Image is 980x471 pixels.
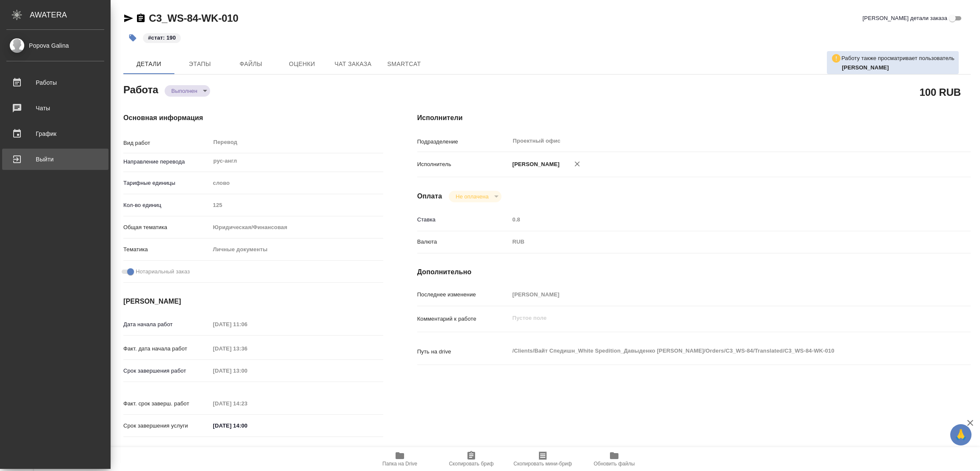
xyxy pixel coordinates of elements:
input: Пустое поле [210,397,285,410]
input: Пустое поле [210,199,383,211]
p: Кол-во единиц [123,201,210,210]
button: Удалить исполнителя [568,155,587,173]
button: Выполнен [169,87,200,95]
span: стат: 190 [142,34,182,41]
div: Выполнен [165,85,210,97]
div: RUB [510,235,925,249]
button: Добавить тэг [123,29,142,47]
span: SmartCat [384,59,424,69]
input: Пустое поле [210,365,285,377]
p: Тематика [123,245,210,254]
a: Чаты [2,98,108,119]
span: Оценки [282,59,322,69]
input: Пустое поле [210,342,285,355]
span: Детали [128,59,169,69]
span: Скопировать мини-бриф [513,461,572,467]
h4: Дополнительно [417,267,971,277]
p: Дата начала работ [123,320,210,329]
span: Нотариальный заказ [136,267,190,276]
h2: 100 RUB [920,85,961,99]
button: Папка на Drive [364,447,436,471]
div: Юридическая/Финансовая [210,220,383,235]
p: Тарифные единицы [123,179,210,187]
h4: Оплата [417,191,442,201]
div: Выйти [6,153,104,166]
span: Файлы [231,59,271,69]
input: Пустое поле [510,213,925,226]
button: 🙏 [950,424,971,445]
p: Общая тематика [123,223,210,232]
p: Исполнитель [417,160,510,169]
input: Пустое поле [510,288,925,301]
div: Выполнен [449,191,501,202]
p: [PERSON_NAME] [510,160,560,169]
div: График [6,127,104,140]
p: #стат: 190 [148,34,176,42]
p: Ставка [417,215,510,224]
p: Валюта [417,238,510,246]
p: Последнее изменение [417,290,510,299]
button: Скопировать мини-бриф [507,447,578,471]
span: [PERSON_NAME] детали заказа [863,14,947,23]
button: Обновить файлы [578,447,650,471]
input: ✎ Введи что-нибудь [210,419,285,432]
p: Факт. срок заверш. работ [123,399,210,408]
div: Popova Galina [6,41,104,50]
h4: Основная информация [123,113,383,123]
h4: Исполнители [417,113,971,123]
button: Скопировать ссылку [136,13,146,23]
p: Срок завершения работ [123,367,210,375]
p: Вид работ [123,139,210,147]
p: Путь на drive [417,348,510,356]
a: Выйти [2,149,108,170]
p: Комментарий к работе [417,315,510,323]
p: Подразделение [417,138,510,146]
div: Личные документы [210,242,383,257]
div: слово [210,176,383,190]
a: C3_WS-84-WK-010 [149,12,238,24]
input: Пустое поле [210,318,285,330]
div: Работы [6,76,104,89]
span: Скопировать бриф [449,461,493,467]
div: Чаты [6,102,104,115]
button: Скопировать ссылку для ЯМессенджера [123,13,134,23]
p: Срок завершения услуги [123,422,210,430]
div: AWATERA [30,6,111,23]
span: Обновить файлы [594,461,635,467]
p: Факт. дата начала работ [123,345,210,353]
button: Не оплачена [453,193,491,200]
span: Чат заказа [333,59,373,69]
button: Скопировать бриф [436,447,507,471]
span: 🙏 [954,426,968,444]
span: Этапы [179,59,220,69]
span: Папка на Drive [382,461,417,467]
h4: [PERSON_NAME] [123,296,383,307]
h2: Работа [123,81,158,97]
a: Работы [2,72,108,93]
textarea: /Clients/Вайт Спедишн_White Spedition_Давыденко [PERSON_NAME]/Orders/C3_WS-84/Translated/C3_WS-84... [510,344,925,358]
a: График [2,123,108,144]
p: Направление перевода [123,158,210,166]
